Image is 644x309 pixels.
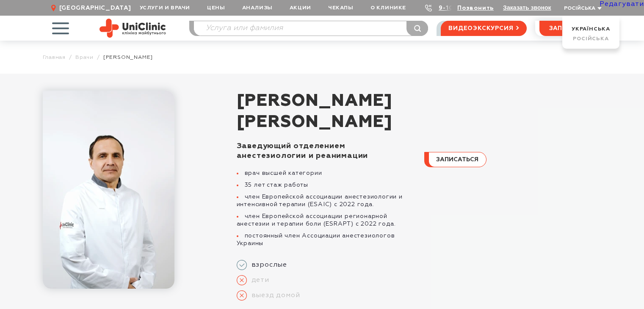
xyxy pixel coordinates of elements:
[247,276,269,284] span: дети
[43,91,174,289] img: Бухтий Сергей Николаевич
[43,54,66,61] a: Главная
[503,4,551,11] button: Заказать звонок
[436,157,478,163] span: записаться
[573,36,608,41] span: Російська
[237,141,414,161] div: Заведующий отделением анестезиологии и реанимации
[237,91,602,133] h1: [PERSON_NAME]
[448,21,513,36] span: видеоэкскурсия
[237,232,414,247] li: постоянный член Ассоциации анестезиологов Украины
[59,4,131,12] span: [GEOGRAPHIC_DATA]
[237,91,602,112] span: [PERSON_NAME]
[237,193,414,208] li: член Европейской ассоциации анестезиологии и интенсивной терапии (ESAIC) с 2022 года.
[549,25,591,31] span: записаться
[600,1,644,8] a: Редагувати
[247,261,287,269] span: взрослые
[194,21,428,36] input: Услуга или фамилия
[457,5,494,11] a: Позвонить
[424,152,486,167] button: записаться
[103,54,153,61] span: [PERSON_NAME]
[237,169,414,177] li: врач высшей категории
[441,21,526,36] a: видеоэкскурсия
[237,181,414,189] li: 35 лет стаж работы
[562,6,602,12] button: Російська
[100,19,166,38] img: Site
[572,26,610,32] a: Українська
[564,6,595,11] span: Російська
[75,54,94,61] a: Врачи
[539,21,602,36] button: записаться
[237,212,414,228] li: член Европейской ассоциации регионарной анестезии и терапии боли (ESRAPT) с 2022 года.
[247,291,300,300] span: выезд домой
[439,5,457,11] a: 9-103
